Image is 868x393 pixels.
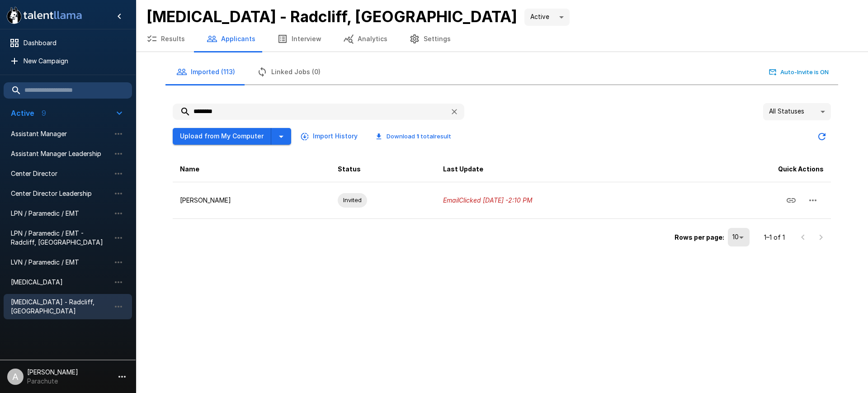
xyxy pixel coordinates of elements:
[180,196,323,205] p: [PERSON_NAME]
[165,59,246,85] button: Imported (113)
[524,9,570,26] div: Active
[298,128,361,145] button: Import History
[146,7,517,26] b: [MEDICAL_DATA] - Radcliff, [GEOGRAPHIC_DATA]
[764,233,785,242] p: 1–1 of 1
[436,156,686,182] th: Last Update
[416,133,419,140] b: 1
[813,128,831,146] button: Updated Today - 5:09 PM
[686,156,831,182] th: Quick Actions
[330,156,436,182] th: Status
[246,59,331,85] button: Linked Jobs (0)
[173,156,330,182] th: Name
[173,128,271,145] button: Upload from My Computer
[767,65,831,79] button: Auto-Invite is ON
[763,103,831,120] div: All Statuses
[136,26,196,52] button: Results
[780,195,802,203] span: Copy Interview Link
[332,26,398,52] button: Analytics
[338,196,367,204] span: Invited
[398,26,462,52] button: Settings
[728,228,750,246] div: 10
[675,233,724,242] p: Rows per page:
[443,196,533,204] i: Email Clicked [DATE] - 2:10 PM
[368,129,458,143] button: Download 1 totalresult
[196,26,266,52] button: Applicants
[266,26,332,52] button: Interview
